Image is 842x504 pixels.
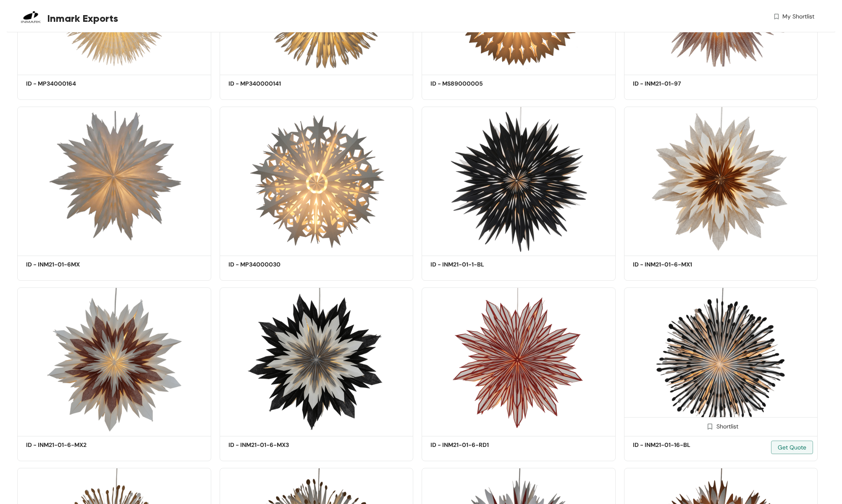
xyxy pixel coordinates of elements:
h5: ID - MP34000164 [26,79,97,88]
h5: ID - INM21-01-6-MX3 [228,441,300,449]
img: ab0d27cc-7bb0-4605-a907-b8a9c6ba9b63 [422,107,616,253]
h5: ID - INM21-01-6-MX2 [26,441,97,449]
span: Inmark Exports [47,11,118,26]
h5: ID - INM21-01-6-RD1 [430,441,502,449]
img: b7d0c260-df23-4618-9d39-eb849e66bb8b [422,287,616,433]
div: Shortlist [703,422,738,430]
h5: ID - INM21-01-6MX [26,260,97,269]
button: Get Quote [771,441,813,454]
img: e32a3b37-faec-4b27-a3cd-9a5aa6c2a391 [624,287,818,433]
h5: ID - INM21-01-16-BL [633,441,704,449]
img: b457ec42-e6dc-468b-a641-04a105a8cffe [220,287,414,433]
h5: ID - INM21-01-6-MX1 [633,260,704,269]
img: 7c2cd0d0-89dc-45e1-8050-723e2e0a4308 [220,107,414,253]
h5: ID - MP340000141 [228,79,300,88]
span: My Shortlist [782,12,814,21]
h5: ID - INM21-01-97 [633,79,704,88]
img: 6b0edfb6-6453-47a4-be43-ecac5c2e9322 [17,107,211,253]
img: Shortlist [706,423,714,431]
img: Buyer Portal [17,3,45,31]
h5: ID - MS89000005 [430,79,502,88]
span: Get Quote [778,443,806,452]
h5: ID - MP34000030 [228,260,300,269]
img: wishlist [773,12,780,21]
img: 4b24c492-87be-443d-9590-8cb7b207b13c [624,107,818,253]
h5: ID - INM21-01-1-BL [430,260,502,269]
img: fdf733f3-dd15-448c-ae40-d86556b0c202 [17,287,211,433]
